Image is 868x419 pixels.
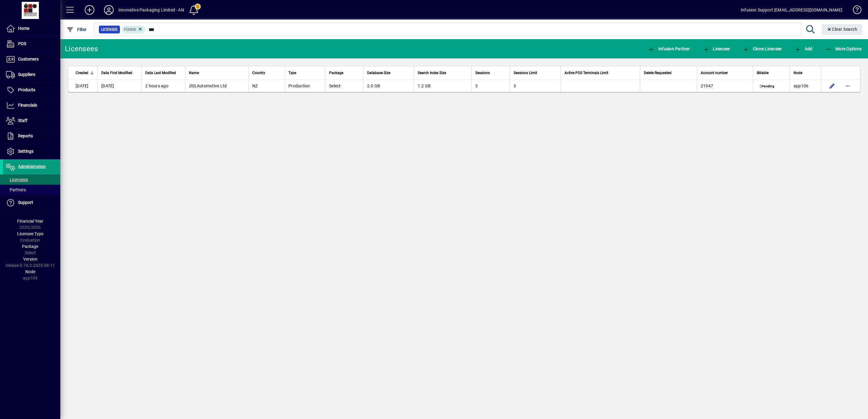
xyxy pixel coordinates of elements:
span: app106.prod.infusionbusinesssoftware.com [794,83,809,88]
button: Infusion Partner [646,43,691,54]
span: Node [794,70,802,76]
div: Data First Modified [101,70,138,76]
div: Delete Requested [644,70,693,76]
span: Search Index Size [418,70,446,76]
div: Type [288,70,322,76]
button: Add [80,5,99,15]
button: Add [793,43,814,54]
div: Licensees [65,44,98,54]
td: 21947 [697,80,753,92]
span: Database Size [367,70,390,76]
span: Account number [701,70,728,76]
span: Home [18,26,29,31]
span: Support [18,200,33,205]
div: Infusion Support [EMAIL_ADDRESS][DOMAIN_NAME] [741,5,842,15]
a: Support [3,195,60,210]
div: Active POS Terminals Limit [565,70,636,76]
div: Node [794,70,817,76]
a: Reports [3,129,60,144]
span: Delete Requested [644,70,671,76]
a: Products [3,83,60,98]
span: Sessions Limit [514,70,537,76]
a: Licensees [3,174,60,185]
div: Data Last Modified [145,70,181,76]
span: Add [794,46,812,51]
span: Name [189,70,199,76]
span: POS [18,41,26,46]
td: 1.2 GB [414,80,471,92]
mat-chip: Found Status: Found [122,26,146,33]
td: Select [325,80,363,92]
span: Products [18,87,35,92]
div: Sessions Limit [514,70,557,76]
span: Financial Year [17,219,43,224]
div: Created [76,70,94,76]
span: Type [288,70,296,76]
span: Reports [18,133,33,138]
span: Customers [18,57,39,61]
span: Partners [6,187,26,192]
div: Database Size [367,70,410,76]
span: Found [124,27,136,32]
a: Partners [3,185,60,195]
button: Profile [99,5,118,15]
button: More options [843,81,853,91]
span: Billable [757,70,769,76]
button: Edit [827,81,837,91]
a: Staff [3,113,60,128]
a: Knowledge Base [848,1,860,21]
span: Data First Modified [101,70,132,76]
div: Billable [757,70,786,76]
div: Account number [701,70,749,76]
a: Home [3,21,60,36]
span: More Options [825,46,862,51]
button: Filter [65,24,88,35]
span: Package [22,244,38,249]
td: 2 hours ago [141,80,185,92]
span: Created [76,70,88,76]
td: [DATE] [97,80,141,92]
span: Infusion Partner [648,46,690,51]
span: Country [252,70,265,76]
span: Clone Licensee [742,46,782,51]
span: Settings [18,149,33,154]
td: NZ [248,80,285,92]
div: Sessions [475,70,506,76]
div: Country [252,70,281,76]
td: 2.0 GB [363,80,414,92]
td: Production [285,80,325,92]
span: Filter [67,27,87,32]
span: Sessions [475,70,490,76]
span: Active POS Terminals Limit [565,70,608,76]
span: Suppliers [18,72,35,77]
span: Version [23,257,37,261]
span: Licensee [101,27,118,33]
button: Clone Licensee [741,43,783,54]
div: Search Index Size [418,70,468,76]
span: Pending [758,84,775,89]
span: Clear Search [827,27,857,32]
span: Licensee [703,46,730,51]
button: Licensee [701,43,731,54]
a: Customers [3,52,60,67]
td: [DATE] [68,80,97,92]
a: Settings [3,144,60,159]
td: 3 [471,80,510,92]
button: Clear [822,24,862,35]
em: DSL [189,83,197,88]
span: Licensees [6,177,28,182]
div: Name [189,70,245,76]
span: Package [329,70,343,76]
a: POS [3,36,60,52]
span: Administration [18,164,46,169]
span: Licensee Type [17,231,43,236]
button: More Options [824,43,863,54]
a: Financials [3,98,60,113]
div: Package [329,70,360,76]
span: Node [25,269,35,274]
span: Automotive Ltd [189,83,227,88]
span: Staff [18,118,27,123]
td: 3 [510,80,561,92]
a: Suppliers [3,67,60,82]
span: Data Last Modified [145,70,176,76]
